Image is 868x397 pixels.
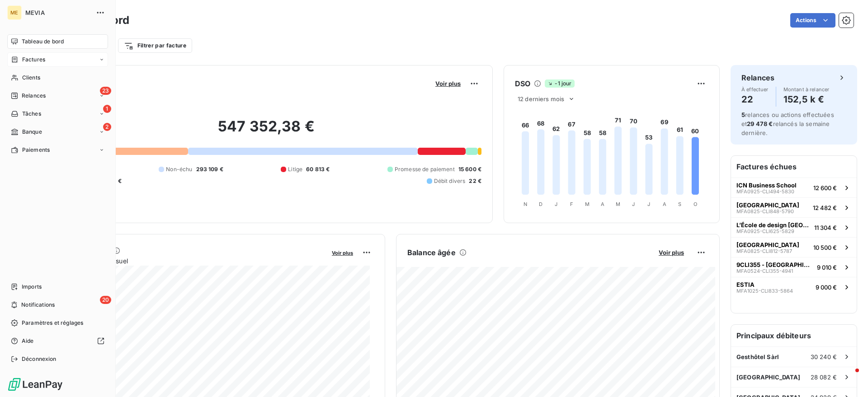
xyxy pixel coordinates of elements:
[741,111,834,136] span: relances ou actions effectuées et relancés la semaine dernière.
[433,79,463,88] button: Voir plus
[647,201,650,207] tspan: J
[790,13,835,28] button: Actions
[656,248,687,257] button: Voir plus
[736,268,793,274] span: MFA0524-CLI355-4941
[731,197,857,217] button: [GEOGRAPHIC_DATA]MFA0825-CLI848-579012 482 €
[545,79,574,88] span: -1 jour
[736,374,801,381] span: [GEOGRAPHIC_DATA]
[22,337,34,345] span: Aide
[731,177,857,197] button: ICN Business SchoolMFA0925-CLI494-583012 600 €
[632,201,635,207] tspan: J
[731,237,857,257] button: [GEOGRAPHIC_DATA]MFA0825-CLI812-578710 500 €
[741,92,769,107] h4: 22
[731,156,857,177] h6: Factures échues
[816,284,837,291] span: 9 000 €
[731,217,857,237] button: L’École de design [GEOGRAPHIC_DATA]MFA0925-CLI625-582911 304 €
[518,95,564,103] span: 12 derniers mois
[616,201,620,207] tspan: M
[783,87,830,92] span: Montant à relancer
[736,281,755,288] span: ESTIA
[7,334,108,348] a: Aide
[736,241,799,248] span: [GEOGRAPHIC_DATA]
[22,37,64,46] span: Tableau de bord
[100,87,111,95] span: 23
[22,319,83,327] span: Paramètres et réglages
[539,201,542,207] tspan: D
[585,201,590,207] tspan: M
[813,184,837,191] span: 12 600 €
[103,105,111,113] span: 1
[659,249,684,256] span: Voir plus
[736,248,792,254] span: MFA0825-CLI812-5787
[166,165,192,173] span: Non-échu
[814,224,837,231] span: 11 304 €
[196,165,223,173] span: 293 109 €
[663,201,666,207] tspan: A
[736,261,813,268] span: 9CLI355 - [GEOGRAPHIC_DATA][PERSON_NAME] 3
[288,165,302,173] span: Litige
[103,123,111,131] span: 2
[524,201,527,207] tspan: N
[22,128,42,136] span: Banque
[678,201,681,207] tspan: S
[51,117,481,145] h2: 547 352,38 €
[21,301,55,309] span: Notifications
[22,283,42,291] span: Imports
[22,110,41,118] span: Tâches
[25,9,90,16] span: MEVIA
[332,250,353,256] span: Voir plus
[783,92,830,107] h4: 152,5 k €
[817,264,837,271] span: 9 010 €
[693,201,697,207] tspan: O
[329,248,356,257] button: Voir plus
[555,201,557,207] tspan: J
[736,201,799,209] span: [GEOGRAPHIC_DATA]
[811,374,837,381] span: 28 082 €
[811,353,837,360] span: 30 240 €
[7,5,22,20] div: ME
[731,277,857,297] button: ESTIAMFA1025-CLI833-58649 000 €
[741,87,769,92] span: À effectuer
[515,78,530,89] h6: DSO
[731,325,857,346] h6: Principaux débiteurs
[7,377,63,392] img: Logo LeanPay
[736,229,794,234] span: MFA0925-CLI625-5829
[601,201,604,207] tspan: A
[306,165,330,173] span: 60 813 €
[736,288,793,294] span: MFA1025-CLI833-5864
[731,257,857,277] button: 9CLI355 - [GEOGRAPHIC_DATA][PERSON_NAME] 3MFA0524-CLI355-49419 010 €
[395,165,455,173] span: Promesse de paiement
[22,56,45,64] span: Factures
[736,353,779,360] span: Gesthôtel Sàrl
[736,209,794,214] span: MFA0825-CLI848-5790
[813,244,837,251] span: 10 500 €
[435,80,461,87] span: Voir plus
[100,296,111,304] span: 20
[469,177,481,185] span: 22 €
[736,221,811,229] span: L’École de design [GEOGRAPHIC_DATA]
[22,146,50,154] span: Paiements
[51,256,325,266] span: Chiffre d'affaires mensuel
[837,366,859,388] iframe: Intercom live chat
[458,165,481,173] span: 15 600 €
[741,72,774,83] h6: Relances
[407,247,456,258] h6: Balance âgée
[570,201,573,207] tspan: F
[813,204,837,211] span: 12 482 €
[741,111,745,118] span: 5
[747,120,773,127] span: 29 478 €
[22,74,40,82] span: Clients
[22,355,57,363] span: Déconnexion
[434,177,466,185] span: Débit divers
[736,182,797,189] span: ICN Business School
[736,189,794,194] span: MFA0925-CLI494-5830
[22,92,46,100] span: Relances
[118,38,192,53] button: Filtrer par facture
